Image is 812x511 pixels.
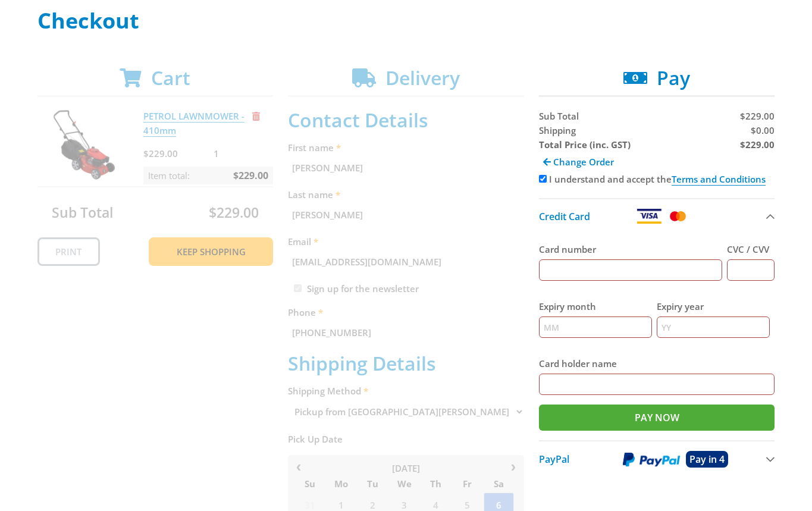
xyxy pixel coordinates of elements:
[37,9,775,33] h1: Checkout
[539,242,723,256] label: Card number
[539,198,775,233] button: Credit Card
[539,110,579,122] span: Sub Total
[539,316,652,338] input: MM
[727,242,775,256] label: CVC / CVV
[553,156,614,168] span: Change Order
[539,405,775,431] input: Pay Now
[740,110,775,122] span: $229.00
[667,209,688,224] img: Mastercard
[657,316,770,338] input: YY
[657,299,770,314] label: Expiry year
[539,139,631,151] strong: Total Price (inc. GST)
[672,173,766,186] a: Terms and Conditions
[539,124,576,136] span: Shipping
[740,139,775,151] strong: $229.00
[539,210,590,223] span: Credit Card
[539,356,775,371] label: Card holder name
[636,209,662,224] img: Visa
[689,453,725,466] span: Pay in 4
[539,299,652,314] label: Expiry month
[657,65,690,90] span: Pay
[539,453,569,466] span: PayPal
[751,124,775,136] span: $0.00
[623,452,680,467] img: PayPal
[539,175,547,183] input: Please accept the terms and conditions.
[539,440,775,477] button: PayPal Pay in 4
[539,152,618,172] a: Change Order
[549,173,766,186] label: I understand and accept the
